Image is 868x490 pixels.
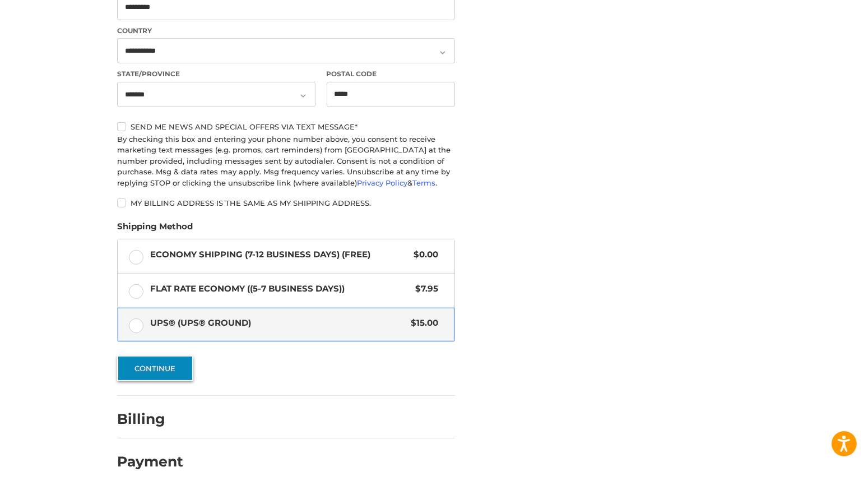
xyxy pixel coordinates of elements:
button: Continue [117,355,193,381]
label: My billing address is the same as my shipping address. [117,198,455,207]
span: Economy Shipping (7-12 Business Days) (Free) [151,248,409,261]
span: $7.95 [410,283,438,295]
label: Send me news and special offers via text message* [117,122,455,131]
span: $0.00 [408,248,438,261]
span: Flat Rate Economy ((5-7 Business Days)) [151,283,410,295]
label: Postal Code [327,69,456,79]
span: UPS® (UPS® Ground) [151,317,406,330]
label: State/Province [117,69,315,79]
span: $15.00 [405,317,438,330]
a: Privacy Policy [357,178,407,187]
div: By checking this box and entering your phone number above, you consent to receive marketing text ... [117,134,455,189]
label: Country [117,26,455,36]
h2: Payment [117,453,183,470]
h2: Billing [117,410,183,428]
legend: Shipping Method [117,220,193,238]
a: Terms [412,178,435,187]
